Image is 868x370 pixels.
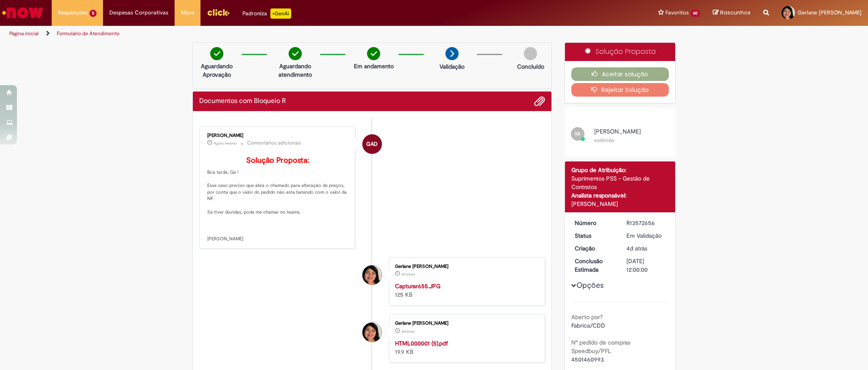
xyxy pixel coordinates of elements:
span: 4501460993 [571,356,604,363]
ul: Trilhas de página [6,26,572,42]
time: 27/09/2025 08:47:17 [401,272,415,277]
b: Solução Proposta: [246,156,309,165]
b: Aberto por? [571,313,603,321]
div: Solução Proposta [565,43,676,61]
img: ServiceNow [1,4,45,21]
div: Em Validação [626,231,666,240]
div: R13572656 [626,219,666,227]
div: undefined Online [362,134,382,154]
div: Gerlane [PERSON_NAME] [395,321,536,326]
div: 27/09/2025 08:47:19 [626,244,666,253]
div: Gerlane Raimundo Da Silva [362,323,382,342]
span: Favoritos [665,8,689,17]
span: Gerlane [PERSON_NAME] [798,9,862,16]
p: +GenAi [270,8,291,19]
span: [PERSON_NAME] [594,128,641,135]
span: GS [575,131,580,136]
span: Despesas Corporativas [109,8,168,17]
time: 27/09/2025 08:45:27 [401,329,415,334]
p: Aguardando atendimento [275,62,316,79]
div: [PERSON_NAME] [207,133,348,138]
div: Gerlane [PERSON_NAME] [395,264,536,269]
dt: Status [568,231,620,240]
span: Requisições [58,8,88,17]
div: 125 KB [395,282,536,299]
small: Comentários adicionais [247,139,301,147]
span: Rascunhos [720,8,751,17]
a: HTML000001 (5).pdf [395,339,448,347]
img: check-circle-green.png [367,47,380,60]
small: exibindo [594,137,614,144]
dt: Conclusão Estimada [568,257,620,274]
time: 27/09/2025 08:47:19 [626,245,647,252]
div: [PERSON_NAME] [571,200,669,208]
div: Suprimentos PSS - Gestão de Contratos [571,174,669,191]
span: 4d atrás [626,245,647,252]
p: Em andamento [354,62,394,70]
img: click_logo_yellow_360x200.png [207,6,230,19]
button: Rejeitar Solução [571,83,669,97]
a: Capturar655.JPG [395,282,440,290]
p: Aguardando Aprovação [196,62,237,79]
span: More [181,8,194,17]
a: Formulário de Atendimento [57,30,120,37]
h2: Documentos com Bloqueio R Histórico de tíquete [199,97,286,105]
img: check-circle-green.png [210,47,223,60]
b: N° pedido de compras Speedbuy/PFL [571,339,630,355]
img: img-circle-grey.png [524,47,537,60]
span: 4d atrás [401,329,415,334]
a: Rascunhos [713,9,751,17]
p: Concluído [517,62,544,71]
img: arrow-next.png [445,47,459,60]
time: 30/09/2025 17:33:33 [214,141,236,146]
div: Padroniza [242,8,291,19]
span: GAD [366,134,378,154]
span: 5 [89,10,97,17]
p: Boa tarde, Ge ! Esse caso preciso que abra o chamado para alteração de preços, por conta que o va... [207,156,348,242]
p: Validação [440,62,465,71]
dt: Número [568,219,620,227]
div: Analista responsável: [571,191,669,200]
div: 19.9 KB [395,339,536,356]
button: Aceitar solução [571,67,669,81]
span: Fabrica/CDD [571,322,605,329]
span: 60 [690,10,700,17]
div: Grupo de Atribuição: [571,166,669,174]
span: 4d atrás [401,272,415,277]
span: Agora mesmo [214,141,236,146]
a: Página inicial [9,30,39,37]
div: [DATE] 12:00:00 [626,257,666,274]
div: Gerlane Raimundo Da Silva [362,265,382,285]
dt: Criação [568,244,620,253]
button: Adicionar anexos [534,96,545,107]
img: check-circle-green.png [289,47,302,60]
